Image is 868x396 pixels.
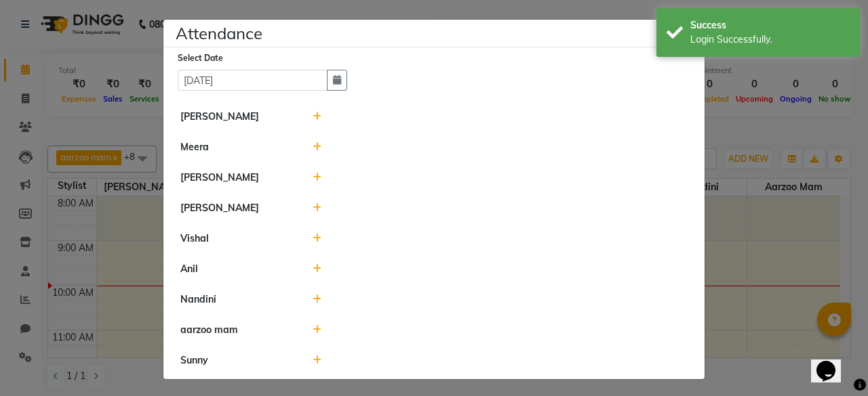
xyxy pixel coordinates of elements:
label: Select Date [178,52,223,64]
div: Vishal [170,232,302,246]
div: Success [690,18,850,32]
iframe: chat widget [811,342,854,382]
div: [PERSON_NAME] [170,110,302,124]
div: Login Successfully. [690,32,850,47]
h4: Attendance [176,21,262,45]
div: aarzoo mam [170,323,302,337]
input: Select date [178,70,328,91]
div: Meera [170,140,302,154]
div: [PERSON_NAME] [170,201,302,215]
div: Anil [170,262,302,276]
div: [PERSON_NAME] [170,171,302,185]
div: Sunny [170,353,302,368]
div: Nandini [170,292,302,307]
